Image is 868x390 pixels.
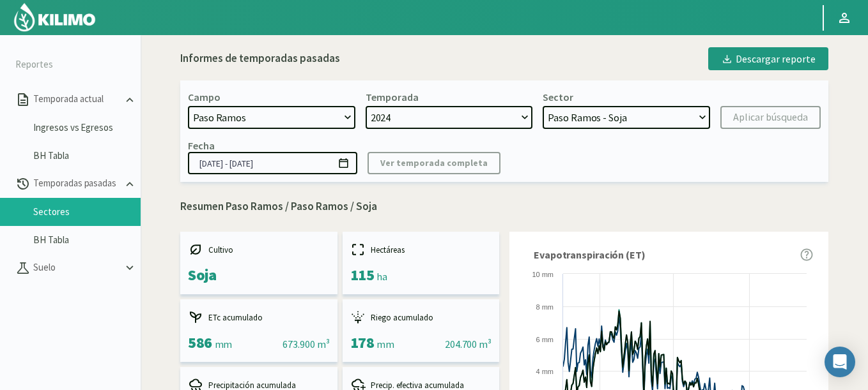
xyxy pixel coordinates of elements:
[188,310,330,325] div: ETc acumulado
[366,91,419,103] div: Temporada
[180,50,340,67] div: Informes de temporadas pasadas
[343,232,500,294] kil-mini-card: report-summary-cards.HECTARES
[180,299,337,362] kil-mini-card: report-summary-cards.ACCUMULATED_ETC
[536,336,554,343] text: 6 mm
[31,176,123,191] p: Temporadas pasadas
[33,122,141,133] a: Ingresos vs Egresos
[13,2,97,33] img: Kilimo
[283,336,329,352] div: 673.900 m³
[350,333,375,352] span: 178
[188,265,216,285] span: Soja
[536,368,554,375] text: 4 mm
[532,271,554,278] text: 10 mm
[534,247,646,262] span: Evapotranspiración (ET)
[350,310,492,325] div: Riego acumulado
[708,47,828,70] button: Descargar reporte
[350,242,492,257] div: Hectáreas
[31,260,123,275] p: Suelo
[188,333,212,352] span: 586
[825,347,855,377] div: Open Intercom Messenger
[180,199,828,215] p: Resumen Paso Ramos / Paso Ramos / Soja
[376,338,394,350] span: mm
[721,51,816,66] div: Descargar reporte
[33,206,141,218] a: Sectores
[445,336,492,352] div: 204.700 m³
[31,92,123,107] p: Temporada actual
[33,234,141,246] a: BH Tabla
[180,232,337,294] kil-mini-card: report-summary-cards.CROP
[376,270,387,283] span: ha
[33,150,141,161] a: BH Tabla
[536,303,554,311] text: 8 mm
[343,299,500,362] kil-mini-card: report-summary-cards.ACCUMULATED_IRRIGATION
[188,139,215,152] div: Fecha
[188,152,357,174] input: dd/mm/yyyy - dd/mm/yyyy
[350,265,375,285] span: 115
[188,91,221,103] div: Campo
[188,242,330,257] div: Cultivo
[215,338,232,350] span: mm
[543,91,573,103] div: Sector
